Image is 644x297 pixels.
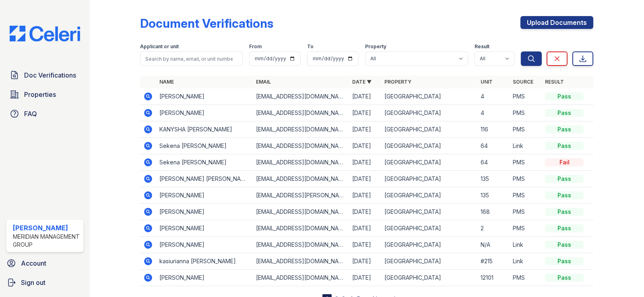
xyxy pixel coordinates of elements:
span: Sign out [21,278,45,287]
td: [PERSON_NAME] [156,270,252,286]
div: Pass [545,92,584,100]
div: Pass [545,109,584,117]
td: [PERSON_NAME] [156,88,252,105]
input: Search by name, email, or unit number [140,51,243,66]
td: [PERSON_NAME] [156,220,252,237]
td: [EMAIL_ADDRESS][DOMAIN_NAME] [253,171,349,187]
div: Pass [545,257,584,265]
div: Fail [545,158,584,166]
td: [GEOGRAPHIC_DATA] [381,270,477,286]
td: [PERSON_NAME] [156,187,252,204]
td: [DATE] [349,270,381,286]
div: Pass [545,125,584,133]
td: [EMAIL_ADDRESS][DOMAIN_NAME] [253,253,349,270]
td: [GEOGRAPHIC_DATA] [381,220,477,237]
label: From [249,43,262,50]
a: Doc Verifications [6,67,83,83]
span: Account [21,258,46,268]
div: Pass [545,175,584,183]
td: 135 [477,187,510,204]
td: [DATE] [349,138,381,154]
a: Unit [481,79,493,85]
span: Properties [24,90,56,99]
td: [GEOGRAPHIC_DATA] [381,253,477,270]
td: #215 [477,253,510,270]
td: 64 [477,154,510,171]
td: Sekena [PERSON_NAME] [156,154,252,171]
td: [GEOGRAPHIC_DATA] [381,171,477,187]
label: To [307,43,314,50]
a: Sign out [3,274,87,291]
td: N/A [477,237,510,253]
td: Link [510,253,542,270]
td: [DATE] [349,237,381,253]
td: [DATE] [349,121,381,138]
td: [DATE] [349,105,381,121]
td: [PERSON_NAME] [156,105,252,121]
td: [GEOGRAPHIC_DATA] [381,138,477,154]
td: [PERSON_NAME] [156,237,252,253]
td: 64 [477,138,510,154]
label: Applicant or unit [140,43,179,50]
td: Link [510,138,542,154]
td: [DATE] [349,220,381,237]
td: 2 [477,220,510,237]
div: Pass [545,142,584,150]
td: [DATE] [349,204,381,220]
a: Upload Documents [520,16,593,29]
div: Meridian Management Group [13,233,80,249]
img: CE_Logo_Blue-a8612792a0a2168367f1c8372b55b34899dd931a85d93a1a3d3e32e68fde9ad4.png [3,26,87,41]
td: 12101 [477,270,510,286]
td: Sekena [PERSON_NAME] [156,138,252,154]
td: [EMAIL_ADDRESS][DOMAIN_NAME] [253,154,349,171]
a: FAQ [6,106,83,122]
td: [DATE] [349,171,381,187]
td: PMS [510,154,542,171]
td: [PERSON_NAME] [156,204,252,220]
label: Result [475,43,489,50]
td: KANYSHA [PERSON_NAME] [156,121,252,138]
div: [PERSON_NAME] [13,223,80,233]
a: Source [513,79,533,85]
td: [EMAIL_ADDRESS][DOMAIN_NAME] [253,270,349,286]
td: [GEOGRAPHIC_DATA] [381,105,477,121]
td: 116 [477,121,510,138]
a: Property [384,79,411,85]
a: Properties [6,86,83,102]
td: [EMAIL_ADDRESS][DOMAIN_NAME] [253,204,349,220]
td: [DATE] [349,88,381,105]
td: [EMAIL_ADDRESS][DOMAIN_NAME] [253,88,349,105]
td: PMS [510,204,542,220]
a: Account [3,255,87,271]
td: PMS [510,121,542,138]
td: PMS [510,88,542,105]
td: [DATE] [349,253,381,270]
td: PMS [510,105,542,121]
a: Name [159,79,174,85]
td: [DATE] [349,154,381,171]
td: 168 [477,204,510,220]
td: PMS [510,220,542,237]
td: 4 [477,105,510,121]
td: [EMAIL_ADDRESS][DOMAIN_NAME] [253,105,349,121]
td: [EMAIL_ADDRESS][DOMAIN_NAME] [253,237,349,253]
td: PMS [510,171,542,187]
td: [GEOGRAPHIC_DATA] [381,204,477,220]
div: Pass [545,274,584,282]
a: Result [545,79,564,85]
td: [PERSON_NAME] [PERSON_NAME] [156,171,252,187]
td: [EMAIL_ADDRESS][DOMAIN_NAME] [253,220,349,237]
td: [EMAIL_ADDRESS][DOMAIN_NAME] [253,138,349,154]
div: Pass [545,241,584,249]
td: [GEOGRAPHIC_DATA] [381,88,477,105]
td: [GEOGRAPHIC_DATA] [381,237,477,253]
td: [GEOGRAPHIC_DATA] [381,154,477,171]
td: 135 [477,171,510,187]
label: Property [365,43,386,50]
td: [EMAIL_ADDRESS][PERSON_NAME][DOMAIN_NAME] [253,187,349,204]
td: PMS [510,270,542,286]
span: FAQ [24,109,37,119]
div: Pass [545,208,584,216]
td: [DATE] [349,187,381,204]
div: Pass [545,191,584,199]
